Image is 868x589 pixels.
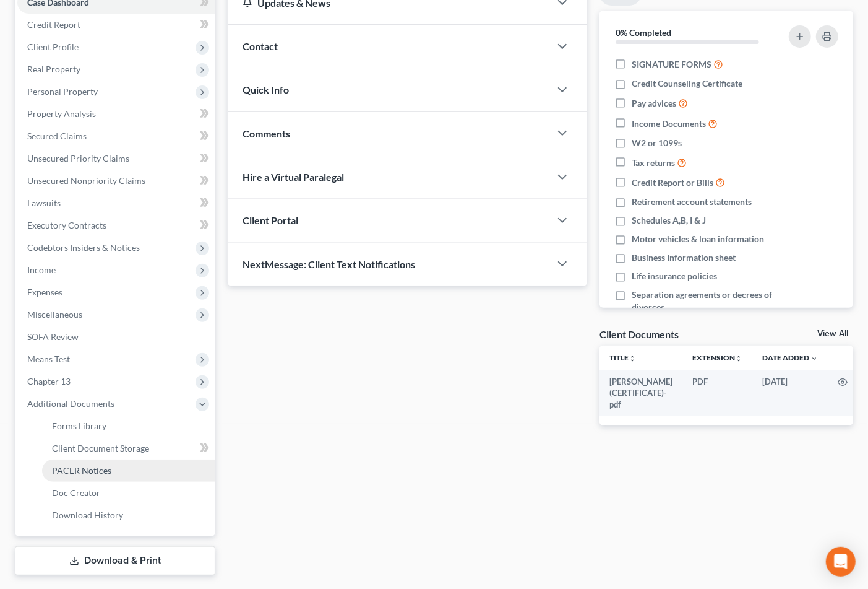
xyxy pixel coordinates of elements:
[817,329,848,338] a: View All
[243,258,415,270] span: NextMessage: Client Text Notifications
[17,125,215,147] a: Secured Claims
[27,108,96,119] span: Property Analysis
[27,331,79,342] span: SOFA Review
[632,233,764,245] span: Motor vehicles & loan information
[599,370,682,416] td: [PERSON_NAME] (CERTIFICATE)-pdf
[599,328,679,341] div: Client Documents
[27,19,80,30] span: Credit Report
[17,147,215,170] a: Unsecured Priority Claims
[42,437,215,460] a: Client Document Storage
[27,354,70,364] span: Means Test
[632,251,736,264] span: Business Information sheet
[682,370,752,416] td: PDF
[27,242,140,253] span: Codebtors Insiders & Notices
[42,504,215,526] a: Download History
[27,41,79,52] span: Client Profile
[632,289,779,313] span: Separation agreements or decrees of divorces
[52,510,123,520] span: Download History
[632,196,752,208] span: Retirement account statements
[52,465,111,476] span: PACER Notices
[27,264,56,275] span: Income
[632,118,706,130] span: Income Documents
[42,460,215,482] a: PACER Notices
[27,198,61,208] span: Lawsuits
[632,157,675,169] span: Tax returns
[52,487,100,498] span: Doc Creator
[42,415,215,437] a: Forms Library
[15,546,215,575] a: Download & Print
[609,353,636,362] a: Titleunfold_more
[629,355,636,362] i: unfold_more
[692,353,742,362] a: Extensionunfold_more
[52,443,149,453] span: Client Document Storage
[42,482,215,504] a: Doc Creator
[17,103,215,125] a: Property Analysis
[27,287,62,297] span: Expenses
[27,131,87,141] span: Secured Claims
[752,370,828,416] td: [DATE]
[243,128,290,139] span: Comments
[52,421,106,431] span: Forms Library
[27,398,114,409] span: Additional Documents
[616,27,671,38] strong: 0% Completed
[17,14,215,36] a: Credit Report
[826,547,856,577] div: Open Intercom Messenger
[243,40,278,52] span: Contact
[735,355,742,362] i: unfold_more
[27,220,106,230] span: Executory Contracts
[17,170,215,192] a: Unsecured Nonpriority Claims
[27,64,80,74] span: Real Property
[632,177,713,189] span: Credit Report or Bills
[27,86,98,97] span: Personal Property
[762,353,818,362] a: Date Added expand_more
[17,192,215,214] a: Lawsuits
[632,58,711,71] span: SIGNATURE FORMS
[810,355,818,362] i: expand_more
[17,326,215,348] a: SOFA Review
[27,153,129,164] span: Unsecured Priority Claims
[632,77,742,90] span: Credit Counseling Certificate
[27,309,82,320] span: Miscellaneous
[27,175,145,186] span: Unsecured Nonpriority Claims
[632,97,676,110] span: Pay advices
[243,84,289,95] span: Quick Info
[243,214,298,226] span: Client Portal
[632,270,717,282] span: Life insurance policies
[632,214,706,227] span: Schedules A,B, I & J
[632,137,682,149] span: W2 or 1099s
[243,171,344,183] span: Hire a Virtual Paralegal
[27,376,71,386] span: Chapter 13
[17,214,215,237] a: Executory Contracts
